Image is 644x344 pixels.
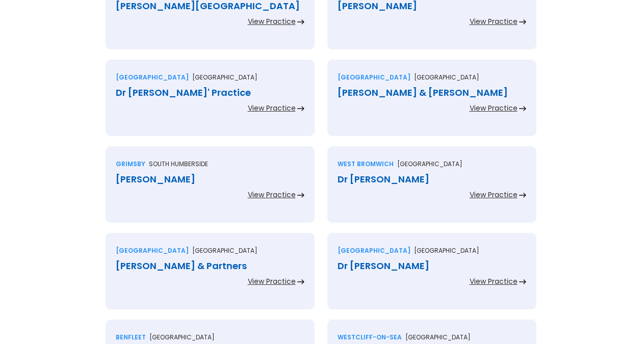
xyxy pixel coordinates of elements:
[470,190,518,200] div: View Practice
[338,246,410,256] div: [GEOGRAPHIC_DATA]
[338,159,394,169] div: West bromwich
[405,332,471,342] p: [GEOGRAPHIC_DATA]
[248,190,296,200] div: View Practice
[397,159,462,169] p: [GEOGRAPHIC_DATA]
[116,159,145,169] div: Grimsby
[338,261,526,271] div: Dr [PERSON_NAME]
[327,146,536,233] a: West bromwich[GEOGRAPHIC_DATA]Dr [PERSON_NAME]View Practice
[470,16,518,27] div: View Practice
[116,261,304,271] div: [PERSON_NAME] & Partners
[470,103,518,113] div: View Practice
[192,246,257,256] p: [GEOGRAPHIC_DATA]
[106,60,315,146] a: [GEOGRAPHIC_DATA][GEOGRAPHIC_DATA]Dr [PERSON_NAME]' PracticeView Practice
[116,246,189,256] div: [GEOGRAPHIC_DATA]
[116,1,304,11] div: [PERSON_NAME][GEOGRAPHIC_DATA]
[327,233,536,320] a: [GEOGRAPHIC_DATA][GEOGRAPHIC_DATA]Dr [PERSON_NAME]View Practice
[338,88,526,98] div: [PERSON_NAME] & [PERSON_NAME]
[116,174,304,184] div: [PERSON_NAME]
[149,332,215,342] p: [GEOGRAPHIC_DATA]
[338,174,526,184] div: Dr [PERSON_NAME]
[116,88,304,98] div: Dr [PERSON_NAME]' Practice
[116,332,146,342] div: Benfleet
[192,72,257,83] p: [GEOGRAPHIC_DATA]
[149,159,208,169] p: South humberside
[248,103,296,113] div: View Practice
[338,1,526,11] div: [PERSON_NAME]
[338,332,402,342] div: Westcliff-on-sea
[106,146,315,233] a: GrimsbySouth humberside[PERSON_NAME]View Practice
[414,246,479,256] p: [GEOGRAPHIC_DATA]
[470,276,518,286] div: View Practice
[327,60,536,146] a: [GEOGRAPHIC_DATA][GEOGRAPHIC_DATA][PERSON_NAME] & [PERSON_NAME]View Practice
[414,72,479,83] p: [GEOGRAPHIC_DATA]
[248,16,296,27] div: View Practice
[116,72,189,83] div: [GEOGRAPHIC_DATA]
[338,72,410,83] div: [GEOGRAPHIC_DATA]
[106,233,315,320] a: [GEOGRAPHIC_DATA][GEOGRAPHIC_DATA][PERSON_NAME] & PartnersView Practice
[248,276,296,286] div: View Practice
